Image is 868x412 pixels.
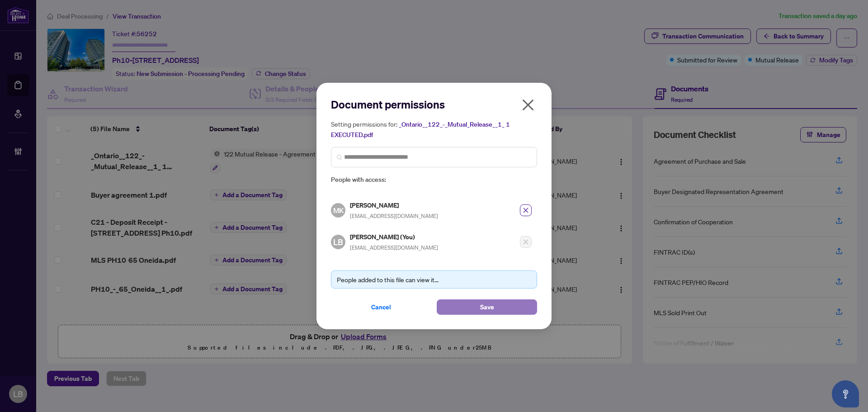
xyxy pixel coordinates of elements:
div: People added to this file can view it... [337,275,531,284]
h5: [PERSON_NAME] (You) [350,232,438,242]
button: Open asap [832,380,859,407]
span: close [523,207,529,213]
span: LB [333,236,343,248]
span: [EMAIL_ADDRESS][DOMAIN_NAME] [350,213,438,219]
span: _Ontario__122_-_Mutual_Release__1_ 1 EXECUTED.pdf [331,120,510,139]
img: search_icon [337,155,342,160]
h5: Setting permissions for: [331,119,537,140]
span: close [521,98,535,112]
button: Cancel [331,299,431,315]
span: Save [480,300,494,314]
h2: Document permissions [331,97,537,112]
span: [EMAIL_ADDRESS][DOMAIN_NAME] [350,244,438,251]
span: Cancel [371,300,391,314]
span: MK [333,204,344,216]
button: Save [437,299,537,315]
h5: [PERSON_NAME] [350,200,438,210]
span: People with access: [331,175,537,185]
